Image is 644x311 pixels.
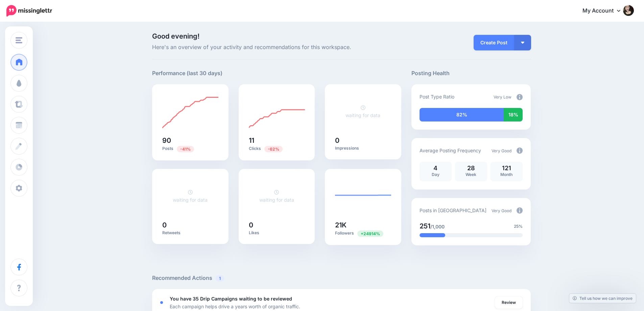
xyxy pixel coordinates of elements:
[264,146,283,152] span: Previous period: 29
[16,37,22,43] img: menu.png
[335,222,391,228] h5: 21K
[357,230,383,237] span: Previous period: 84
[569,294,636,303] a: Tell us how we can improve
[494,94,511,99] span: Very Low
[517,94,523,100] img: info-circle-grey.png
[466,172,476,177] span: Week
[249,137,305,144] h5: 11
[152,274,531,282] h5: Recommended Actions
[500,172,512,177] span: Month
[335,146,391,151] p: Impressions
[521,42,524,44] img: arrow-down-white.png
[162,137,218,144] h5: 90
[504,108,523,121] div: 18% of your posts in the last 30 days were manually created (i.e. were not from Drip Campaigns or...
[162,146,218,152] p: Posts
[420,108,504,121] div: 82% of your posts in the last 30 days have been from Drip Campaigns
[177,146,194,152] span: Previous period: 152
[6,5,52,17] img: Missinglettr
[249,222,305,228] h5: 0
[494,165,519,171] p: 121
[458,165,484,171] p: 28
[517,207,523,214] img: info-circle-grey.png
[420,93,454,101] p: Post Type Ratio
[249,230,305,236] p: Likes
[432,172,439,177] span: Day
[335,230,391,237] p: Followers
[576,3,634,19] a: My Account
[495,296,523,309] a: Review
[249,146,305,152] p: Clicks
[162,222,218,228] h5: 0
[420,206,486,214] p: Posts in [GEOGRAPHIC_DATA]
[173,189,208,203] a: waiting for data
[420,222,430,230] span: 251
[492,148,511,153] span: Very Good
[170,303,300,310] p: Each campaign helps drive a years worth of organic traffic.
[152,43,401,52] span: Here's an overview of your activity and recommendations for this workspace.
[420,147,481,154] p: Average Posting Frequency
[152,69,222,77] h5: Performance (last 30 days)
[345,105,380,118] a: waiting for data
[259,189,294,203] a: waiting for data
[430,224,445,229] span: /1,000
[170,296,292,302] b: You have 35 Drip Campaigns waiting to be reviewed
[335,137,391,144] h5: 0
[514,223,523,230] span: 25%
[423,165,448,171] p: 4
[152,32,199,40] span: Good evening!
[411,69,531,77] h5: Posting Health
[517,148,523,154] img: info-circle-grey.png
[420,233,445,237] div: 25% of your posts in the last 30 days have been from Drip Campaigns
[160,301,163,304] div: <div class='status-dot small red margin-right'></div>Error
[216,275,224,282] span: 1
[492,208,511,213] span: Very Good
[162,230,218,236] p: Retweets
[474,35,514,50] a: Create Post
